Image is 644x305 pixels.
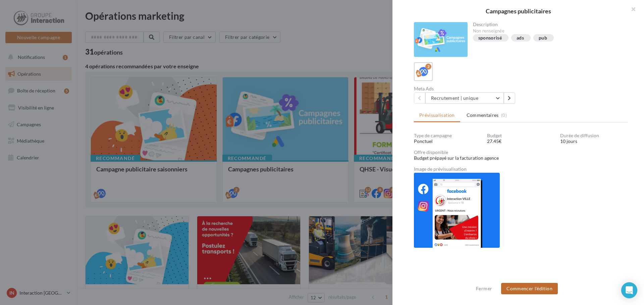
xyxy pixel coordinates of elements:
[539,35,547,41] div: pub
[473,22,623,27] div: Description
[478,35,502,41] div: sponsorisé
[473,285,495,293] button: Fermer
[414,173,500,248] img: 008b87f00d921ddecfa28f1c35eec23d.png
[487,138,555,145] div: 27.45€
[414,86,518,91] div: Meta Ads
[487,133,555,138] div: Budget
[467,112,499,119] span: Commentaires
[414,167,628,171] div: Image de prévisualisation
[414,133,482,138] div: Type de campagne
[414,150,628,155] div: Offre disponible
[425,92,504,104] button: Recrutement | unique
[517,35,524,41] div: ads
[560,138,628,145] div: 10 jours
[473,28,623,34] div: Non renseignée
[414,155,628,161] div: Budget prépayé sur la facturation agence
[621,282,637,298] div: Open Intercom Messenger
[414,138,482,145] div: Ponctuel
[501,112,507,118] span: (0)
[560,133,628,138] div: Durée de diffusion
[425,64,431,70] div: 2
[501,283,558,294] button: Commencer l'édition
[403,8,633,14] div: Campagnes publicitaires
